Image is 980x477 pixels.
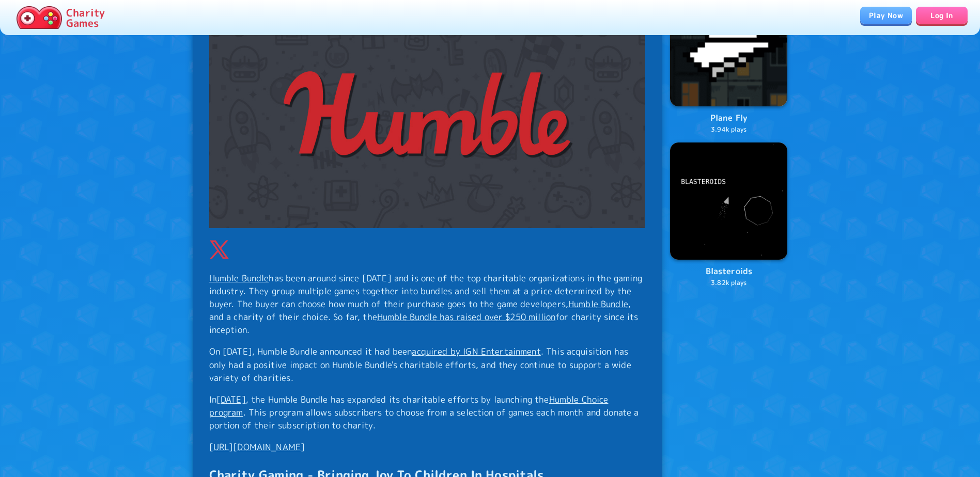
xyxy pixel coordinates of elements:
a: LogoBlasteroids3.82k plays [670,142,787,288]
p: In , the Humble Bundle has expanded its charitable efforts by launching the . This program allows... [209,393,646,432]
p: Charity Games [66,7,105,28]
img: Logo [670,142,787,260]
p: 3.94k plays [670,125,787,135]
a: Play Now [860,7,912,24]
a: Humble Bundle [568,298,628,310]
a: Humble Bundle has raised over $250 million [377,311,555,323]
a: acquired by IGN Entertainment [412,345,540,357]
img: twitter-logo [209,240,229,259]
img: Charity.Games [17,6,62,29]
p: On [DATE], Humble Bundle announced it had been . This acquisition has only had a positive impact ... [209,345,646,384]
a: Charity Games [12,4,109,31]
a: [DATE] [216,393,246,405]
a: Log In [916,7,968,24]
a: [URL][DOMAIN_NAME] [209,441,305,453]
p: Blasteroids [670,265,787,278]
p: has been around since [DATE] and is one of the top charitable organizations in the gaming industr... [209,272,646,337]
p: 3.82k plays [670,278,787,288]
a: Humble Bundle [209,272,269,284]
p: Plane Fly [670,112,787,125]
